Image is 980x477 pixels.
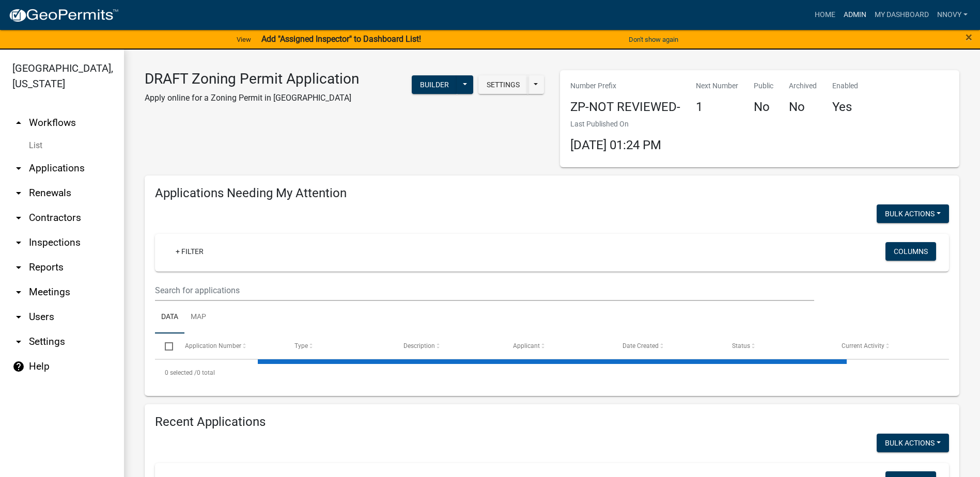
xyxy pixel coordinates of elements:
[155,333,175,358] datatable-header-cell: Select
[185,342,241,349] span: Application Number
[12,286,25,298] i: arrow_drop_down
[155,186,949,201] h4: Applications Needing My Attention
[12,336,25,348] i: arrow_drop_down
[933,5,972,25] a: nnovy
[696,100,738,115] h4: 1
[613,333,722,358] datatable-header-cell: Date Created
[12,311,25,323] i: arrow_drop_down
[789,81,817,91] p: Archived
[184,301,212,334] a: Map
[696,81,738,91] p: Next Number
[155,415,949,430] h4: Recent Applications
[966,31,972,43] button: Close
[832,333,941,358] datatable-header-cell: Current Activity
[12,261,25,274] i: arrow_drop_down
[284,333,394,358] datatable-header-cell: Type
[570,100,680,115] h4: ZP-NOT REVIEWED-
[155,301,184,334] a: Data
[877,204,949,223] button: Bulk Actions
[754,81,773,91] p: Public
[145,92,359,104] p: Apply online for a Zoning Permit in [GEOGRAPHIC_DATA]
[165,369,197,376] span: 0 selected /
[513,342,540,349] span: Applicant
[403,342,435,349] span: Description
[478,75,528,94] button: Settings
[832,81,858,91] p: Enabled
[145,70,359,88] h3: DRAFT Zoning Permit Application
[832,100,858,115] h4: Yes
[754,100,773,115] h4: No
[789,100,817,115] h4: No
[732,342,750,349] span: Status
[12,162,25,174] i: arrow_drop_down
[394,333,503,358] datatable-header-cell: Description
[261,34,421,44] strong: Add "Assigned Inspector" to Dashboard List!
[12,360,25,373] i: help
[570,81,680,91] p: Number Prefix
[966,30,972,44] span: ×
[839,5,870,25] a: Admin
[412,75,457,94] button: Builder
[870,5,933,25] a: My Dashboard
[503,333,613,358] datatable-header-cell: Applicant
[842,342,884,349] span: Current Activity
[12,117,25,129] i: arrow_drop_up
[12,187,25,199] i: arrow_drop_down
[12,236,25,249] i: arrow_drop_down
[12,212,25,224] i: arrow_drop_down
[155,360,949,386] div: 0 total
[232,31,255,48] a: View
[811,5,839,25] a: Home
[623,342,659,349] span: Date Created
[175,333,284,358] datatable-header-cell: Application Number
[167,242,212,261] a: + Filter
[294,342,308,349] span: Type
[885,242,936,261] button: Columns
[155,280,814,301] input: Search for applications
[570,119,661,130] p: Last Published On
[722,333,832,358] datatable-header-cell: Status
[877,434,949,452] button: Bulk Actions
[625,31,682,48] button: Don't show again
[570,138,661,152] span: [DATE] 01:24 PM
